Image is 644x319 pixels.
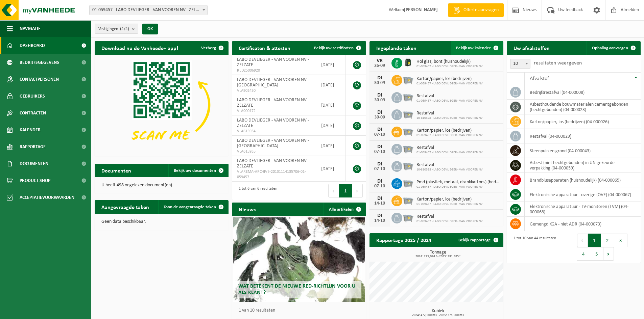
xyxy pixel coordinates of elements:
div: VR [373,58,386,63]
div: 26-09 [373,63,386,68]
span: Pmd (plastiek, metaal, drankkartons) (bedrijven) [416,180,500,185]
strong: [PERSON_NAME] [404,7,438,12]
p: U heeft 498 ongelezen document(en). [101,183,222,188]
h2: Uw afvalstoffen [507,41,556,54]
span: 01-059457 - LABO DEVLIEGER - VAN VOOREN NV [416,82,483,86]
span: 01-059457 - LABO DEVLIEGER - VAN VOOREN NV - ZELZATE [89,5,208,15]
img: WB-2500-GAL-GY-01 [402,143,414,154]
div: 30-09 [373,115,386,120]
span: 01-059457 - LABO DEVLIEGER - VAN VOOREN NV [416,64,483,69]
td: bedrijfsrestafval (04-000008) [525,85,641,100]
td: [DATE] [316,136,346,156]
div: 07-10 [373,132,386,137]
span: VLA615934 [237,129,311,134]
td: restafval (04-000029) [525,129,641,143]
img: WB-2500-GAL-GY-01 [402,91,414,103]
span: LABO DEVLIEGER - VAN VOOREN NV - [GEOGRAPHIC_DATA] [237,138,309,149]
span: Verberg [201,46,216,50]
span: 01-059457 - LABO DEVLIEGER - VAN VOOREN NV [416,99,483,103]
td: asbest (niet hechtgebonden) in UN gekeurde verpakking (04-000059) [525,158,641,173]
img: WB-2500-GAL-GY-01 [402,194,414,206]
div: 07-10 [373,184,386,189]
span: Contactpersonen [20,71,59,88]
img: WB-2500-GAL-GY-01 [402,212,414,223]
span: LABO DEVLIEGER - VAN VOOREN NV - ZELZATE [237,98,309,108]
span: Hol glas, bont (huishoudelijk) [416,59,483,64]
span: Karton/papier, los (bedrijven) [416,128,483,133]
h3: Kubiek [373,309,503,317]
span: 2024: 275,074 t - 2025: 291,885 t [373,255,503,258]
button: Previous [577,234,588,247]
span: 01-059457 - LABO DEVLIEGER - VAN VOOREN NV [416,202,483,206]
span: Karton/papier, los (bedrijven) [416,76,483,82]
span: 2024: 472,500 m3 - 2025: 371,000 m3 [373,314,503,317]
a: Ophaling aanvragen [587,41,640,55]
span: Vestigingen [98,24,129,34]
div: DI [373,179,386,184]
span: LABO DEVLIEGER - VAN VOOREN NV - [GEOGRAPHIC_DATA] [237,77,309,88]
img: WB-2500-GAL-GY-01 [402,74,414,85]
td: [DATE] [316,156,346,182]
div: DI [373,127,386,132]
button: Verberg [196,41,228,55]
count: (4/4) [120,27,129,31]
span: Bekijk uw kalender [456,46,491,50]
img: WB-2500-GAL-GY-01 [402,126,414,137]
a: Bekijk rapportage [453,233,503,247]
div: DI [373,161,386,167]
span: Wat betekent de nieuwe RED-richtlijn voor u als klant? [238,284,355,295]
div: DI [373,110,386,115]
td: gemengd KGA - niet ADR (04-000073) [525,217,641,231]
span: Gebruikers [20,88,45,105]
span: 10-810328 - LABO DEVLIEGER - VAN VOOREN NV [416,116,483,120]
button: 1 [588,234,601,247]
span: LABO DEVLIEGER - VAN VOOREN NV - ZELZATE [237,118,309,128]
span: Acceptatievoorwaarden [20,189,74,206]
span: 01-059457 - LABO DEVLIEGER - VAN VOOREN NV [416,219,483,223]
a: Offerte aanvragen [448,3,504,17]
td: [DATE] [316,95,346,115]
h2: Download nu de Vanheede+ app! [95,41,185,54]
div: 07-10 [373,150,386,154]
a: Wat betekent de nieuwe RED-richtlijn voor u als klant? [233,217,364,302]
p: 1 van 10 resultaten [239,308,362,313]
span: Bekijk uw certificaten [314,46,354,50]
p: Geen data beschikbaar. [101,219,222,224]
span: Restafval [416,94,483,99]
td: steenpuin en grond (04-000043) [525,143,641,158]
img: WB-2500-GAL-GY-01 [402,108,414,120]
span: 10-810328 - LABO DEVLIEGER - VAN VOOREN NV [416,168,483,172]
span: VLA900172 [237,108,311,114]
button: Next [603,247,614,261]
span: Dashboard [20,37,45,54]
td: [DATE] [316,115,346,136]
span: Karton/papier, los (bedrijven) [416,197,483,202]
span: 10 [510,59,530,69]
div: DI [373,92,386,98]
span: Contracten [20,105,46,122]
div: DI [373,213,386,218]
td: karton/papier, los (bedrijven) (04-000026) [525,114,641,129]
a: Alle artikelen [324,203,365,216]
button: 5 [590,247,603,261]
span: Ophaling aanvragen [592,46,628,50]
button: Next [352,184,363,197]
button: Vestigingen(4/4) [95,24,138,34]
h2: Nieuws [232,203,262,216]
button: OK [142,24,158,34]
div: 30-09 [373,81,386,85]
img: CR-HR-1C-1000-PES-01 [402,57,414,68]
span: VLA615935 [237,149,311,154]
div: 1 tot 6 van 6 resultaten [235,183,277,198]
img: WB-2500-GAL-GY-01 [402,177,414,189]
span: 01-059457 - LABO DEVLIEGER - VAN VOOREN NV [416,185,500,189]
img: Download de VHEPlus App [95,55,229,155]
span: Rapportage [20,138,46,155]
td: brandblusapparaten (huishoudelijk) (04-000065) [525,173,641,187]
div: 07-10 [373,167,386,171]
td: elektronische apparatuur - TV-monitoren (TVM) (04-000068) [525,202,641,217]
div: DI [373,196,386,201]
span: 01-059457 - LABO DEVLIEGER - VAN VOOREN NV - ZELZATE [90,5,207,15]
span: 01-059457 - LABO DEVLIEGER - VAN VOOREN NV [416,151,483,155]
div: DI [373,75,386,81]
